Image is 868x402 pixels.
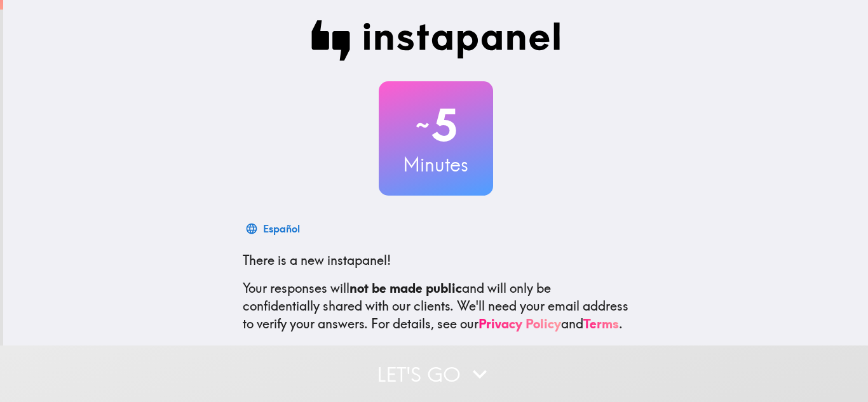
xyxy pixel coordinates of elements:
[243,343,629,379] p: This invite is exclusively for you, please do not share it. Complete it soon because spots are li...
[243,279,629,333] p: Your responses will and will only be confidentially shared with our clients. We'll need your emai...
[311,20,560,61] img: Instapanel
[379,99,493,151] h2: 5
[243,216,305,241] button: Español
[478,316,561,332] a: Privacy Policy
[243,252,391,268] span: There is a new instapanel!
[414,106,431,144] span: ~
[349,280,462,296] b: not be made public
[379,151,493,178] h3: Minutes
[263,220,300,238] div: Español
[583,316,619,332] a: Terms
